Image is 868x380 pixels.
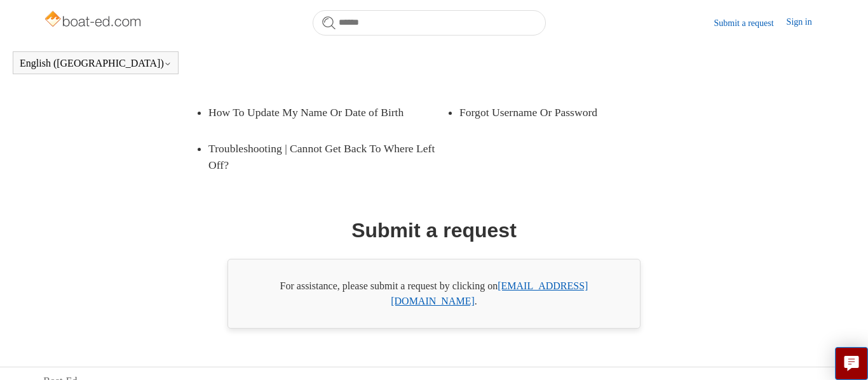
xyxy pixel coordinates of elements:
[208,95,428,130] a: How To Update My Name Or Date of Birth
[227,259,641,329] div: For assistance, please submit a request by clicking on .
[714,16,787,30] a: Submit a request
[313,10,546,36] input: Search
[20,58,172,69] button: English ([GEOGRAPHIC_DATA])
[835,347,868,380] button: Live chat
[787,15,825,30] a: Sign in
[208,131,447,183] a: Troubleshooting | Cannot Get Back To Where Left Off?
[43,8,144,33] img: Boat-Ed Help Center home page
[459,95,679,130] a: Forgot Username Or Password
[351,215,517,246] h1: Submit a request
